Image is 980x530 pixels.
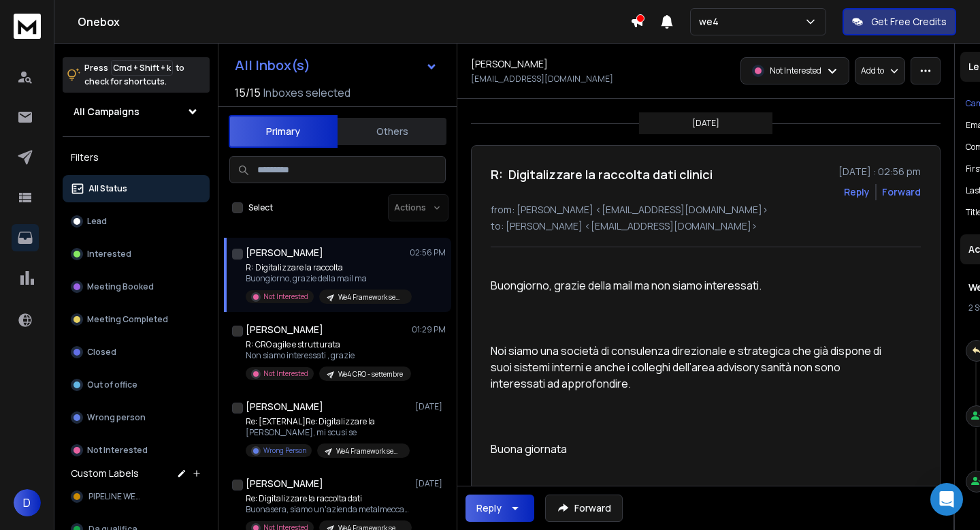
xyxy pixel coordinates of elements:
[263,84,350,101] h3: Inboxes selected
[63,371,210,399] button: Out of office
[491,165,713,184] h1: R: Digitalizzare la raccolta dati clinici
[246,477,323,490] h1: [PERSON_NAME]
[491,343,883,391] span: Noi siamo una società di consulenza direzionale e strategica che già dispone di suoi sistemi inte...
[63,98,210,125] button: All Campaigns
[246,416,409,427] p: Re: [EXTERNAL]Re: Digitalizzare la
[246,246,323,260] h1: [PERSON_NAME]
[229,115,338,148] button: Primary
[930,483,963,516] div: Open Intercom Messenger
[415,401,446,412] p: [DATE]
[838,165,921,178] p: [DATE] : 02:56 pm
[246,504,409,515] p: Buonasera, siamo un'azienda metalmeccanica ed
[263,446,306,456] p: Wrong Person
[465,495,534,522] button: Reply
[235,59,310,72] h1: All Inbox(s)
[63,483,210,510] button: PIPELINE WE4
[491,203,921,217] p: from: [PERSON_NAME] <[EMAIL_ADDRESS][DOMAIN_NAME]>
[87,412,146,423] p: Wrong person
[871,15,947,29] p: Get Free Credits
[14,14,41,39] img: logo
[63,404,210,431] button: Wrong person
[84,61,184,89] p: Press to check for shortcuts.
[71,467,139,480] h3: Custom Labels
[63,208,210,235] button: Lead
[87,379,137,390] p: Out of office
[87,445,148,456] p: Not Interested
[843,8,956,35] button: Get Free Credits
[111,60,173,76] span: Cmd + Shift + k
[263,292,308,302] p: Not Interested
[415,478,446,489] p: [DATE]
[14,489,41,516] button: D
[491,441,567,456] span: Buona giornata
[88,491,141,502] span: PIPELINE WE4
[491,219,921,233] p: to: [PERSON_NAME] <[EMAIL_ADDRESS][DOMAIN_NAME]>
[63,273,210,300] button: Meeting Booked
[87,314,168,325] p: Meeting Completed
[248,202,273,213] label: Select
[263,369,308,379] p: Not Interested
[63,339,210,366] button: Closed
[882,185,921,199] div: Forward
[246,262,409,273] p: R: Digitalizzare la raccolta
[63,306,210,333] button: Meeting Completed
[471,74,613,84] p: [EMAIL_ADDRESS][DOMAIN_NAME]
[87,216,107,227] p: Lead
[87,249,131,260] p: Interested
[412,324,446,335] p: 01:29 PM
[63,148,210,167] h3: Filters
[87,347,116,358] p: Closed
[545,495,623,522] button: Forward
[78,14,630,30] h1: Onebox
[336,446,402,456] p: We4 Framework settembre
[246,273,409,284] p: Buongiorno, grazie della mail ma
[699,15,724,29] p: we4
[87,281,154,292] p: Meeting Booked
[338,369,403,379] p: We4 CRO - settembre
[246,427,409,438] p: [PERSON_NAME], mi scusi se
[471,57,548,71] h1: [PERSON_NAME]
[246,323,323,337] h1: [PERSON_NAME]
[246,400,323,414] h1: [PERSON_NAME]
[88,183,127,194] p: All Status
[861,65,884,76] p: Add to
[224,52,448,79] button: All Inbox(s)
[246,350,409,361] p: Non siamo interessati , grazie
[844,185,870,199] button: Reply
[246,339,409,350] p: R: CRO agile e strutturata
[235,84,261,101] span: 15 / 15
[63,240,210,268] button: Interested
[338,292,404,302] p: We4 Framework settembre
[338,116,446,146] button: Others
[491,278,762,293] span: Buongiorno, grazie della mail ma non siamo interessati.
[410,247,446,258] p: 02:56 PM
[63,437,210,464] button: Not Interested
[63,175,210,202] button: All Status
[246,493,409,504] p: Re: Digitalizzare la raccolta dati
[73,105,140,119] h1: All Campaigns
[692,118,719,129] p: [DATE]
[476,501,502,515] div: Reply
[770,65,821,76] p: Not Interested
